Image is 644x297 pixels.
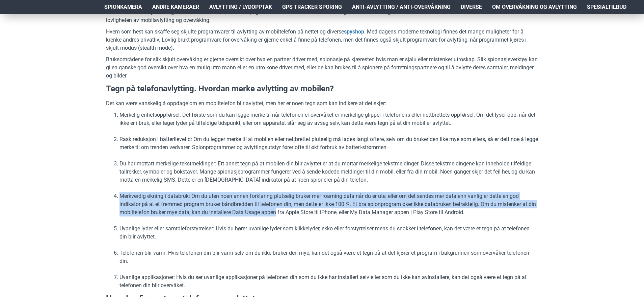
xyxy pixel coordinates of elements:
span: Spionkamera [104,3,142,11]
li: Uvanlige applikasjoner: Hvis du ser uvanlige applikasjoner på telefonen din som du ikke har insta... [119,273,538,290]
li: Telefonen blir varm: Hvis telefonen din blir varm selv om du ikke bruker den mye, kan det også væ... [119,249,538,265]
h3: Tegn på telefonavlytting. Hvordan merke avlytting av mobilen? [106,83,538,95]
li: Merkverdig økning i databruk: Om du uten noen annen forklaring plutselig bruker mer roaming data ... [119,192,538,216]
p: Det kan være vanskelig å oppdage om en mobiltelefon blir avlyttet, men her er noen tegn som kan i... [106,99,538,108]
p: Bruksområdene for slik skjult overvåking er gjerne oversikt over hva en partner driver med, spion... [106,55,538,80]
span: Andre kameraer [152,3,199,11]
li: Rask reduksjon i batterilevetid: Om du legger merke til at mobilen eller nettbrettet plutselig må... [119,135,538,152]
p: Hvem som hest kan skaffe seg skjulte programvarer til avlytting av mobiltelefon på nettet og dive... [106,28,538,52]
li: Du har mottatt merkelige tekstmeldinger: Ett annet tegn på at mobilen din blir avlyttet er at du ... [119,160,538,184]
li: Merkelig enhetsoppførsel: Det første som du kan legge merke til når telefonen er overvåket er mer... [119,111,538,127]
span: Om overvåkning og avlytting [492,3,577,11]
span: Spesialtilbud [587,3,626,11]
span: GPS Tracker Sporing [282,3,342,11]
span: Anti-avlytting / Anti-overvåkning [352,3,451,11]
li: Uvanlige lyder eller samtaleforstyrrelser: Hvis du hører uvanlige lyder som klikkelyder, ekko ell... [119,225,538,241]
span: Avlytting / Lydopptak [209,3,272,11]
a: spyshop [344,28,364,36]
span: Diverse [461,3,482,11]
